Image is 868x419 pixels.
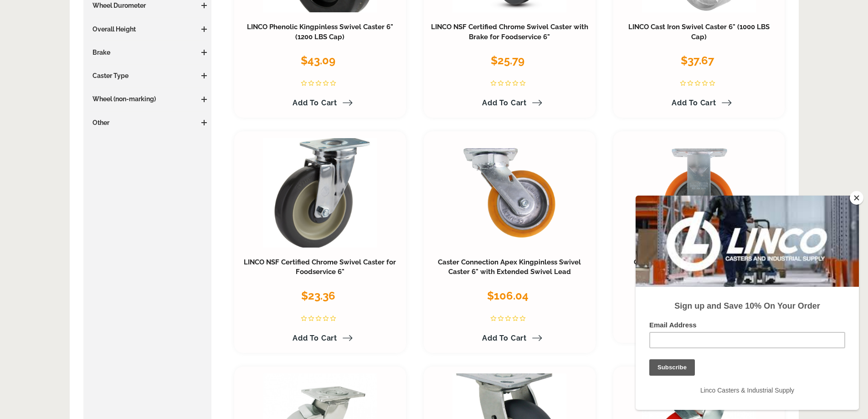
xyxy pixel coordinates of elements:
[850,191,863,205] button: Close
[634,258,764,266] a: Caster Connection Apex Rigid Caster 6"
[247,23,393,41] a: LINCO Phenolic Kingpinless Swivel Caster 6" (1200 LBS Cap)
[287,95,353,111] a: Add to Cart
[39,106,184,115] strong: Sign up and Save 10% On Your Order
[482,98,527,107] span: Add to Cart
[628,23,770,41] a: LINCO Cast Iron Swivel Caster 6" (1000 LBS Cap)
[287,331,353,346] a: Add to Cart
[88,71,207,80] h3: Caster Type
[672,98,716,107] span: Add to Cart
[14,164,59,180] input: Subscribe
[477,331,542,346] a: Add to Cart
[491,54,524,67] span: $25.79
[65,191,159,198] span: Linco Casters & Industrial Supply
[477,95,542,111] a: Add to Cart
[431,23,588,41] a: LINCO NSF Certified Chrome Swivel Caster with Brake for Foodservice 6"
[301,289,335,302] span: $23.36
[88,94,207,103] h3: Wheel (non-marking)
[681,54,714,67] span: $37.67
[88,25,207,34] h3: Overall Height
[438,258,581,276] a: Caster Connection Apex Kingpinless Swivel Caster 6" with Extended Swivel Lead
[666,95,732,111] a: Add to Cart
[293,98,337,107] span: Add to Cart
[88,1,207,10] h3: Wheel Durometer
[88,48,207,57] h3: Brake
[482,334,527,342] span: Add to Cart
[14,125,210,136] label: Email Address
[301,54,335,67] span: $43.09
[487,289,529,302] span: $106.04
[88,118,207,127] h3: Other
[293,334,337,342] span: Add to Cart
[244,258,396,276] a: LINCO NSF Certified Chrome Swivel Caster for Foodservice 6"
